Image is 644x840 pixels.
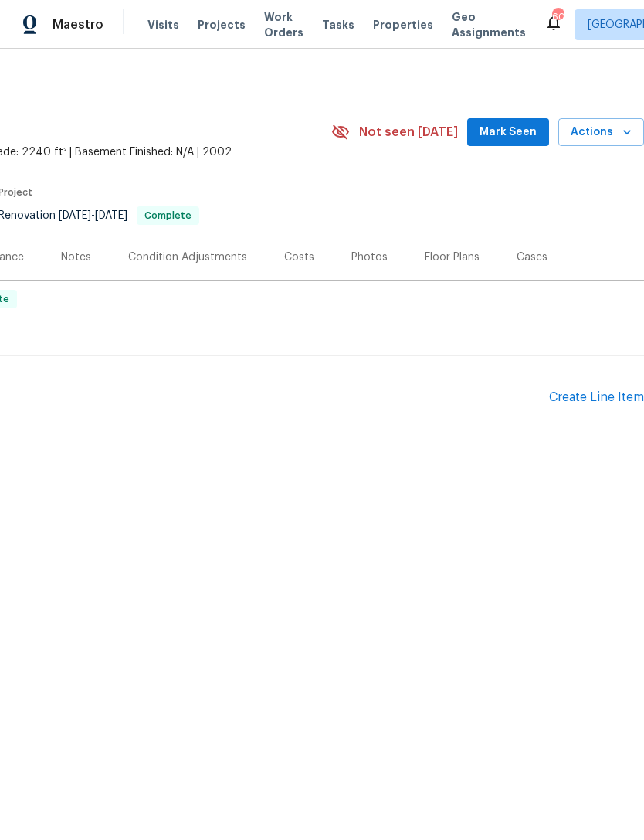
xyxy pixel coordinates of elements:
div: Cases [517,250,547,265]
div: 60 [552,9,563,25]
span: Visits [147,17,179,32]
div: Create Line Item [549,390,644,405]
span: [DATE] [59,210,91,221]
span: [DATE] [95,210,127,221]
button: Actions [558,118,644,147]
button: Mark Seen [467,118,549,147]
div: Condition Adjustments [128,250,247,265]
span: - [59,210,127,221]
span: Not seen [DATE] [359,124,458,140]
div: Floor Plans [425,250,480,265]
span: Work Orders [264,9,303,40]
div: Notes [61,250,91,265]
span: Tasks [322,19,354,30]
div: Photos [351,250,388,265]
span: Maestro [53,17,103,32]
span: Mark Seen [480,123,537,142]
div: Costs [284,250,314,265]
span: Geo Assignments [452,9,526,40]
span: Properties [373,17,433,32]
span: Actions [571,123,632,142]
span: Projects [198,17,246,32]
span: Complete [138,211,198,220]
